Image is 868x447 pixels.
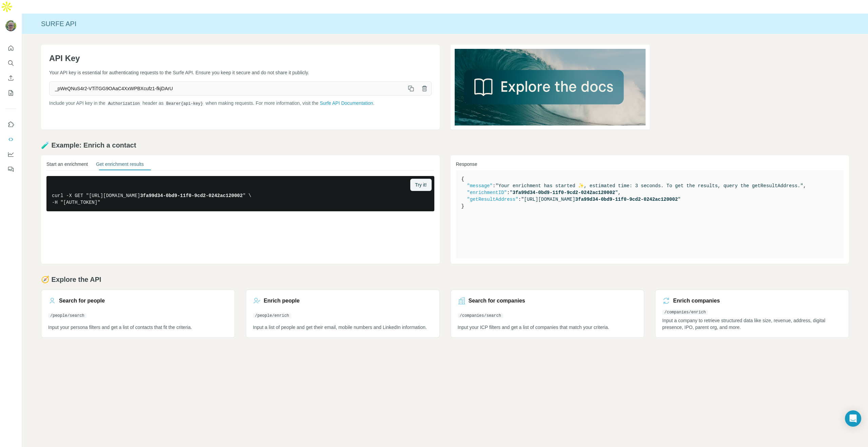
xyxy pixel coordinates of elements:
p: Your API key is essential for authenticating requests to the Surfe API. Ensure you keep it secure... [49,69,432,76]
button: Start an enrichment [46,161,88,170]
h3: Enrich companies [673,297,720,305]
span: 3fa99d34-0bd9-11f0-9cd2-0242ac120002 [575,197,678,202]
span: "[URL][DOMAIN_NAME] " [521,197,681,202]
code: /people/search [48,313,86,318]
img: Avatar [5,20,16,31]
code: /companies/enrich [662,310,708,315]
h3: Search for companies [469,297,525,305]
a: Surfe API Documentation [320,100,373,106]
button: Search [5,57,16,69]
span: "getResultAddress" [467,197,518,202]
span: "Your enrichment has started ✨, estimated time: 3 seconds. To get the results, query the getResul... [495,183,803,189]
a: Enrich companies/companies/enrichInput a company to retrieve structured data like size, revenue, ... [655,290,849,338]
h3: Search for people [59,297,105,305]
button: Enrich CSV [5,72,16,84]
button: Feedback [5,163,16,175]
h3: Response [456,161,844,168]
span: " " [510,190,618,195]
div: Open Intercom Messenger [845,410,861,427]
h2: 🧭 Explore the API [41,275,849,284]
button: Get enrichment results [96,161,144,170]
a: Enrich people/people/enrichInput a list of people and get their email, mobile numbers and LinkedI... [246,290,440,338]
span: Try it! [415,181,427,188]
span: "message" [467,183,493,189]
h2: 🧪 Example: Enrich a contact [41,140,849,150]
span: 3fa99d34-0bd9-11f0-9cd2-0242ac120002 [513,190,615,195]
button: Quick start [5,42,16,54]
h1: API Key [49,53,432,64]
span: 3fa99d34-0bd9-11f0-9cd2-0242ac120002 [140,193,242,198]
button: Use Surfe API [5,133,16,145]
p: Input your persona filters and get a list of contacts that fit the criteria. [48,324,228,331]
a: Search for companies/companies/searchInput your ICP filters and get a list of companies that matc... [451,290,645,338]
p: Input a company to retrieve structured data like size, revenue, address, digital presence, IPO, p... [662,317,842,331]
p: Input a list of people and get their email, mobile numbers and LinkedIn information. [253,324,433,331]
code: /people/enrich [253,313,291,318]
code: /companies/search [458,313,503,318]
button: Dashboard [5,148,16,160]
code: Authorization [107,101,141,106]
span: "enrichmentID" [467,190,507,195]
button: Try it! [410,179,431,191]
a: Search for people/people/searchInput your persona filters and get a list of contacts that fit the... [41,290,235,338]
button: Use Surfe on LinkedIn [5,118,16,131]
p: Input your ICP filters and get a list of companies that match your criteria. [458,324,637,331]
p: Include your API key in the header as when making requests. For more information, visit the . [49,100,432,107]
div: Surfe API [22,19,868,28]
h3: Enrich people [264,297,300,305]
pre: curl -X GET "[URL][DOMAIN_NAME] " \ -H "[AUTH_TOKEN]" [46,176,434,211]
code: Bearer {api-key} [165,101,204,106]
button: My lists [5,87,16,99]
pre: { : , : , : } [461,176,839,210]
span: _pWeQNuS4r2-VTiTGG9OAaC4XxWPBXcufz1-fkjDArU [50,82,404,95]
